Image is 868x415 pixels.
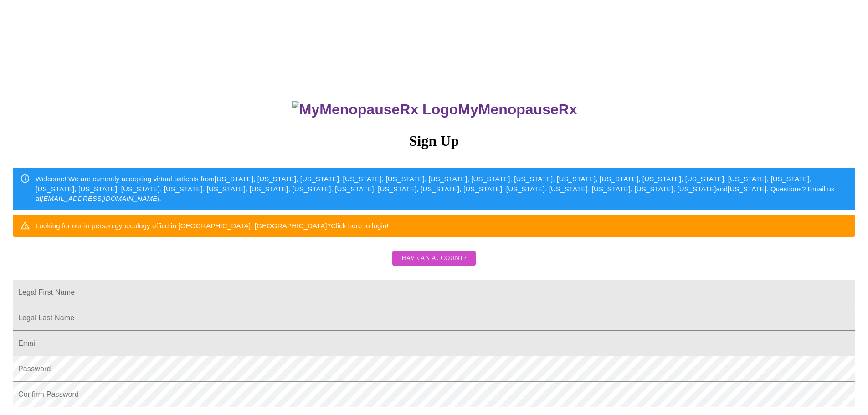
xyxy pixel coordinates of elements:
em: [EMAIL_ADDRESS][DOMAIN_NAME] [41,195,159,202]
h3: MyMenopauseRx [14,101,856,118]
img: MyMenopauseRx Logo [292,101,458,118]
div: Looking for our in person gynecology office in [GEOGRAPHIC_DATA], [GEOGRAPHIC_DATA]? [36,217,389,234]
span: Have an account? [401,253,467,264]
div: Welcome! We are currently accepting virtual patients from [US_STATE], [US_STATE], [US_STATE], [US... [36,170,848,207]
button: Have an account? [392,251,476,266]
h3: Sign Up [13,133,855,149]
a: Click here to login! [331,222,389,230]
a: Have an account? [390,261,478,268]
